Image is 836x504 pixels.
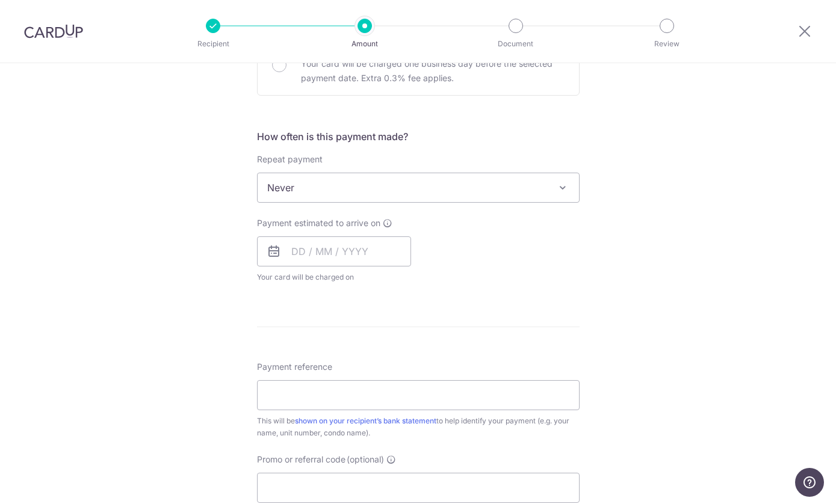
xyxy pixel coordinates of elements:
iframe: Opens a widget where you can find more information [795,468,824,498]
span: Never [258,173,579,202]
p: Document [471,38,560,50]
span: Payment reference [257,361,332,373]
p: Amount [320,38,409,50]
span: (optional) [347,453,384,466]
input: DD / MM / YYYY [257,236,411,266]
h5: How often is this payment made? [257,129,580,144]
label: Repeat payment [257,153,323,165]
p: Review [622,38,711,50]
img: CardUp [24,24,83,38]
span: Never [257,173,580,203]
p: Your card will be charged one business day before the selected payment date. Extra 0.3% fee applies. [301,57,565,85]
span: Promo or referral code [257,453,345,466]
p: Recipient [169,38,258,50]
span: Your card will be charged on [257,271,411,283]
div: This will be to help identify your payment (e.g. your name, unit number, condo name). [257,415,580,439]
span: Payment estimated to arrive on [257,217,380,229]
a: shown on your recipient’s bank statement [295,416,436,425]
